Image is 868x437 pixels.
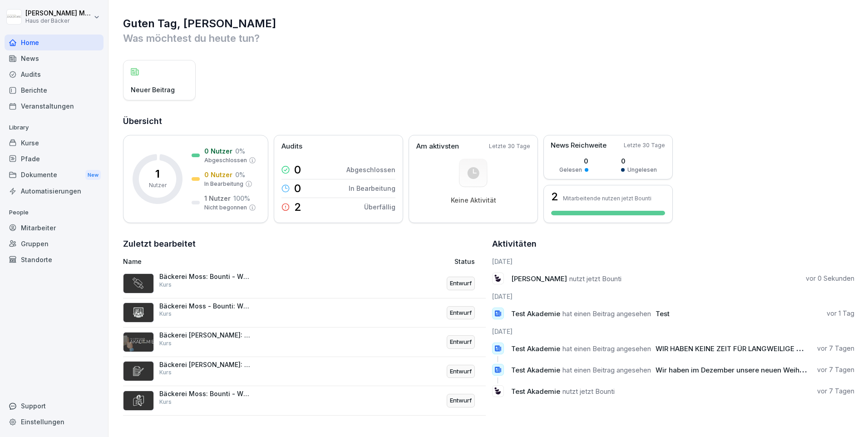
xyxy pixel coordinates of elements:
p: Abgeschlossen [346,165,395,174]
p: vor 7 Tagen [817,387,854,396]
p: 0 Nutzer [204,170,232,179]
a: Bäckerei Moss: Bounti - Wie wird ein Kurs zugewiesen?KursEntwurf [123,269,486,298]
p: Entwurf [450,279,472,288]
p: Keine Aktivität [451,196,496,204]
p: vor 7 Tagen [817,344,854,353]
p: 2 [294,202,301,213]
span: hat einen Beitrag angesehen [562,309,651,318]
p: vor 1 Tag [827,309,854,318]
span: Test Akademie [511,366,560,374]
p: vor 7 Tagen [817,365,854,374]
h2: Aktivitäten [492,238,537,250]
p: Kurs [159,281,172,289]
p: Nutzer [149,181,167,189]
a: News [5,50,104,66]
p: Haus der Bäcker [25,18,92,24]
img: y3z3y63wcjyhx73x8wr5r0l3.png [123,391,154,411]
span: hat einen Beitrag angesehen [562,344,651,353]
div: New [85,170,101,180]
p: Mitarbeitende nutzen jetzt Bounti [563,195,651,202]
p: Entwurf [450,396,472,405]
a: Audits [5,66,104,82]
p: Kurs [159,368,172,377]
h6: [DATE] [492,257,855,266]
p: 0 [621,156,657,166]
a: Kurse [5,135,104,151]
p: 0 [559,156,588,166]
a: Bäckerei Moss - Bounti: Wie erzeuge ich einen Benutzerbericht?KursEntwurf [123,298,486,328]
img: s78w77shk91l4aeybtorc9h7.png [123,332,154,352]
p: In Bearbeitung [349,184,395,193]
a: Mitarbeiter [5,220,104,236]
p: 1 [155,169,160,179]
a: Veranstaltungen [5,98,104,114]
p: Neuer Beitrag [131,85,175,94]
p: Am aktivsten [416,141,459,152]
p: Kurs [159,398,172,406]
p: People [5,205,104,220]
p: 100 % [233,194,250,203]
a: Bäckerei Moss: Bounti - Wie lege ich Benutzer an?KursEntwurf [123,386,486,416]
span: nutzt jetzt Bounti [569,274,621,283]
span: Test Akademie [511,387,560,396]
h2: Zuletzt bearbeitet [123,238,486,250]
img: h0ir0warzjvm1vzjfykkf11s.png [123,303,154,323]
a: Standorte [5,252,104,268]
h6: [DATE] [492,327,855,336]
p: Entwurf [450,367,472,376]
p: Letzte 30 Tage [489,142,530,150]
img: yv9h8086xynjfnu9qnkzu07k.png [123,361,154,381]
p: Bäckerei Moss: Bounti - Wie lege ich Benutzer an? [159,390,250,398]
p: Audits [281,141,302,152]
span: hat einen Beitrag angesehen [562,366,651,374]
p: Status [454,257,475,266]
span: [PERSON_NAME] [511,274,567,283]
h3: 2 [551,191,558,202]
p: Kurs [159,339,172,348]
p: Entwurf [450,338,472,347]
a: Gruppen [5,236,104,252]
p: Bäckerei Moss - Bounti: Wie erzeuge ich einen Benutzerbericht? [159,302,250,310]
a: Berichte [5,82,104,98]
a: Pfade [5,151,104,167]
h2: Übersicht [123,115,854,128]
p: 0 Nutzer [204,146,232,156]
div: Dokumente [5,167,104,184]
p: 0 [294,183,301,194]
p: Kurs [159,310,172,318]
div: Support [5,398,104,414]
p: In Bearbeitung [204,180,243,188]
p: vor 0 Sekunden [806,274,854,283]
p: [PERSON_NAME] Moss [25,10,92,17]
p: 0 % [235,146,245,156]
p: Bäckerei [PERSON_NAME]: Wie lade ich mir die Bounti App herunter? [159,331,250,339]
a: Home [5,35,104,50]
img: pkjk7b66iy5o0dy6bqgs99sq.png [123,273,154,293]
p: Library [5,120,104,135]
span: nutzt jetzt Bounti [562,387,615,396]
a: Bäckerei [PERSON_NAME]: Bounti - Wie erzeuge ich einen Kursbericht?KursEntwurf [123,357,486,387]
p: Bäckerei Moss: Bounti - Wie wird ein Kurs zugewiesen? [159,273,250,281]
p: Bäckerei [PERSON_NAME]: Bounti - Wie erzeuge ich einen Kursbericht? [159,361,250,369]
a: Bäckerei [PERSON_NAME]: Wie lade ich mir die Bounti App herunter?KursEntwurf [123,328,486,357]
p: Name [123,257,350,266]
h6: [DATE] [492,292,855,301]
p: Entwurf [450,308,472,318]
p: Nicht begonnen [204,204,247,212]
div: Automatisierungen [5,183,104,199]
p: Überfällig [364,202,395,212]
a: DokumenteNew [5,167,104,184]
a: Einstellungen [5,414,104,430]
h1: Guten Tag, [PERSON_NAME] [123,16,854,31]
p: Was möchtest du heute tun? [123,31,854,45]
